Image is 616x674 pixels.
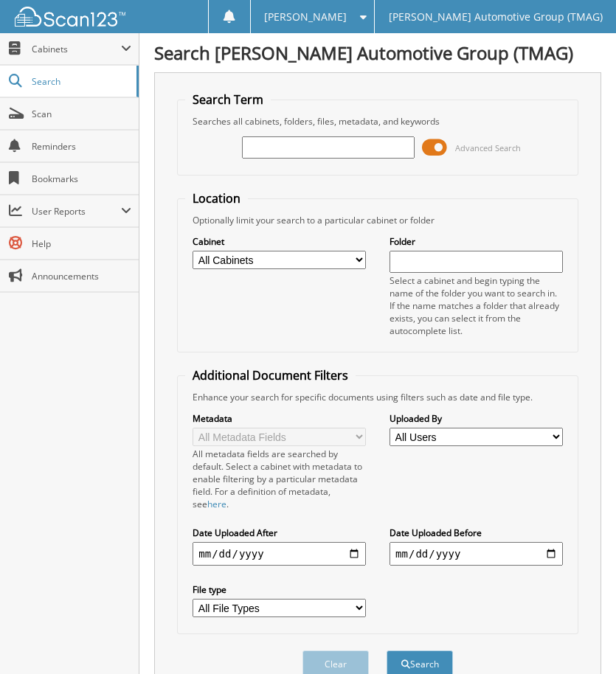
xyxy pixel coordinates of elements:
input: end [390,542,563,566]
input: start [193,542,366,566]
legend: Search Term [185,91,271,108]
img: scan123-logo-white.svg [15,7,125,27]
span: Help [32,237,131,250]
span: Announcements [32,270,131,282]
label: Uploaded By [390,412,563,425]
label: Cabinet [193,235,366,248]
span: [PERSON_NAME] Automotive Group (TMAG) [389,13,603,21]
label: Date Uploaded After [193,527,366,539]
label: Metadata [193,412,366,425]
label: Date Uploaded Before [390,527,563,539]
span: Scan [32,108,131,120]
label: File type [193,583,366,596]
a: here [207,498,226,510]
legend: Additional Document Filters [185,367,356,383]
div: Optionally limit your search to a particular cabinet or folder [185,214,570,226]
div: All metadata fields are searched by default. Select a cabinet with metadata to enable filtering b... [193,448,366,510]
div: Select a cabinet and begin typing the name of the folder you want to search in. If the name match... [390,274,563,337]
span: Advanced Search [455,142,521,153]
div: Searches all cabinets, folders, files, metadata, and keywords [185,115,570,128]
span: User Reports [32,205,121,218]
span: Search [32,75,129,88]
h1: Search [PERSON_NAME] Automotive Group (TMAG) [154,41,601,65]
span: Cabinets [32,43,121,55]
div: Enhance your search for specific documents using filters such as date and file type. [185,391,570,403]
label: Folder [390,235,563,248]
span: [PERSON_NAME] [264,13,347,21]
legend: Location [185,190,248,206]
span: Reminders [32,140,131,153]
span: Bookmarks [32,173,131,185]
